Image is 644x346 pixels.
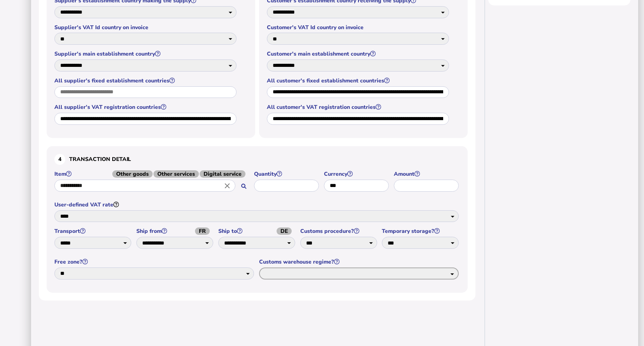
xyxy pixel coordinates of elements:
section: Define the item, and answer additional questions [47,146,468,293]
label: Customs procedure? [300,227,378,235]
div: 4 [54,154,65,165]
span: Digital service [200,170,245,178]
label: All supplier's fixed establishment countries [54,77,238,84]
span: DE [277,227,292,235]
label: Currency [324,170,390,178]
span: Other services [153,170,199,178]
h3: Transaction detail [54,154,460,165]
label: Free zone? [54,258,255,266]
label: User-defined VAT rate [54,201,460,208]
label: Temporary storage? [382,227,460,235]
label: Transport [54,227,132,235]
label: Customer's main establishment country [267,50,450,58]
label: Amount [394,170,460,178]
button: Search for an item by HS code or use natural language description [237,180,250,193]
span: Other goods [112,170,153,178]
label: Supplier's VAT Id country on invoice [54,24,238,31]
span: FR [195,227,210,235]
label: Ship to [218,227,296,235]
label: All customer's fixed establishment countries [267,77,450,84]
label: Supplier's main establishment country [54,50,238,58]
label: Ship from [136,227,214,235]
label: Item [54,170,250,178]
label: Customer's VAT Id country on invoice [267,24,450,31]
label: All customer's VAT registration countries [267,103,450,111]
label: Quantity [254,170,320,178]
i: Close [223,181,231,190]
label: All supplier's VAT registration countries [54,103,238,111]
label: Customs warehouse regime? [259,258,460,266]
